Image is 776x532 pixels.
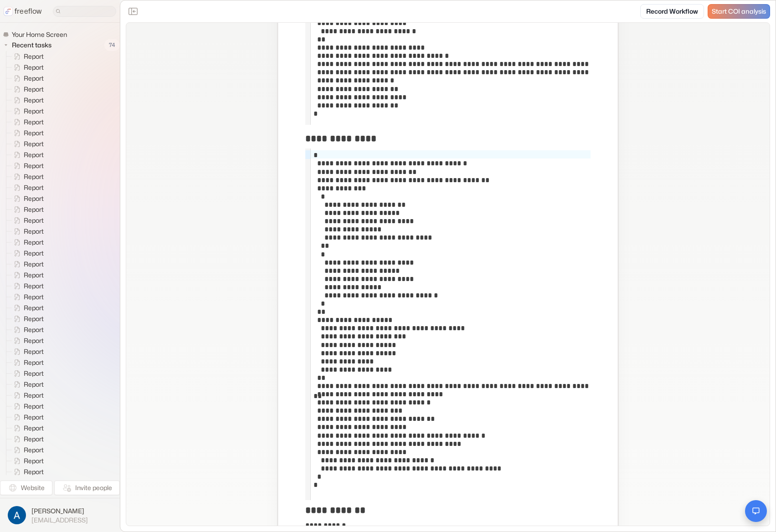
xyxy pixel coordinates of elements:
span: Report [22,96,46,105]
span: [PERSON_NAME] [31,506,88,516]
a: Report [6,412,47,423]
p: freeflow [15,6,42,17]
span: Report [22,128,46,138]
span: Report [22,391,46,400]
a: Report [6,73,47,84]
a: Report [6,313,47,324]
a: Report [6,292,47,302]
a: Your Home Screen [3,30,71,39]
a: Report [6,346,47,357]
span: Report [22,413,46,422]
span: Report [22,281,46,291]
span: Report [22,380,46,389]
a: Report [6,281,47,292]
a: Report [6,171,47,182]
a: Report [6,51,47,62]
span: Report [22,402,46,411]
a: Report [6,423,47,434]
button: Close the sidebar [126,4,140,19]
a: Report [6,237,47,248]
a: Report [6,226,47,237]
span: Report [22,172,46,181]
span: Report [22,238,46,247]
span: Start COI analysis [712,8,766,15]
span: 74 [104,39,120,51]
a: Report [6,62,47,73]
a: Record Workflow [640,4,704,19]
span: Report [22,249,46,258]
span: Report [22,183,46,192]
a: Report [6,270,47,281]
span: Report [22,292,46,302]
span: Report [22,435,46,444]
span: Report [22,336,46,345]
a: Report [6,149,47,160]
a: Report [6,434,47,445]
span: Report [22,325,46,334]
span: Your Home Screen [10,30,70,39]
a: Report [6,390,47,401]
a: Report [6,117,47,128]
a: Report [6,335,47,346]
button: [PERSON_NAME][EMAIL_ADDRESS] [5,504,114,527]
button: Open chat [745,500,767,522]
span: Report [22,150,46,159]
span: Report [22,194,46,203]
span: Report [22,369,46,378]
span: Report [22,314,46,323]
span: Report [22,467,46,476]
span: Report [22,260,46,269]
span: Report [22,303,46,312]
span: Report [22,227,46,236]
img: profile [8,506,26,524]
span: Report [22,139,46,148]
span: Report [22,445,46,455]
span: Report [22,271,46,280]
a: Report [6,84,47,95]
span: Report [22,118,46,127]
button: Invite people [54,481,120,495]
a: Report [6,357,47,368]
a: Report [6,259,47,270]
a: Report [6,182,47,193]
a: freeflow [4,6,42,17]
a: Report [6,95,47,106]
a: Report [6,215,47,226]
a: Report [6,302,47,313]
a: Report [6,368,47,379]
span: Report [22,347,46,356]
a: Report [6,248,47,259]
a: Report [6,455,47,466]
span: Report [22,85,46,94]
span: Report [22,205,46,214]
a: Report [6,324,47,335]
span: Recent tasks [10,41,54,50]
span: Report [22,52,46,61]
a: Report [6,160,47,171]
span: Report [22,161,46,170]
span: Report [22,63,46,72]
a: Report [6,466,47,477]
a: Report [6,128,47,138]
span: Report [22,456,46,465]
a: Report [6,401,47,412]
a: Report [6,445,47,455]
span: Report [22,74,46,83]
span: Report [22,424,46,433]
a: Report [6,106,47,117]
a: Start COI analysis [708,4,770,19]
span: Report [22,107,46,116]
a: Report [6,379,47,390]
button: Recent tasks [3,40,55,51]
span: [EMAIL_ADDRESS] [31,516,88,524]
span: Report [22,216,46,225]
span: Report [22,358,46,367]
a: Report [6,193,47,204]
a: Report [6,138,47,149]
a: Report [6,204,47,215]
